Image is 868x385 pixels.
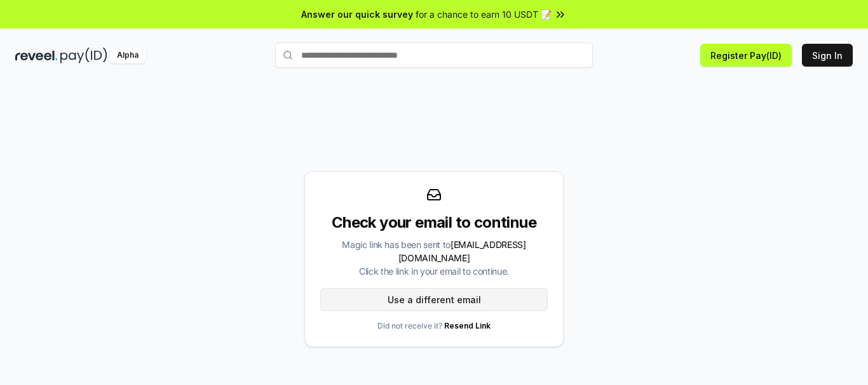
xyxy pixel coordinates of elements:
[320,212,548,233] div: Check your email to continue
[15,48,58,63] img: reveel_dark
[320,238,548,278] div: Magic link has been sent to Click the link in your email to continue.
[444,321,491,330] a: Resend Link
[416,8,552,21] span: for a chance to earn 10 USDT 📝
[700,44,792,67] button: Register Pay(ID)
[60,48,107,63] img: pay_id
[377,321,491,331] p: Did not receive it?
[398,239,526,263] span: [EMAIL_ADDRESS][DOMAIN_NAME]
[802,44,853,67] button: Sign In
[110,48,146,63] div: Alpha
[320,288,548,311] button: Use a different email
[301,8,413,21] span: Answer our quick survey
